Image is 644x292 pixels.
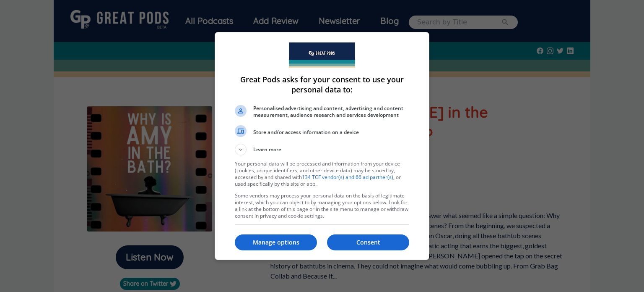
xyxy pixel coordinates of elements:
p: Manage options [235,238,317,247]
a: 134 TCF vendor(s) and 66 ad partner(s) [302,174,393,181]
button: Manage options [235,234,317,250]
h1: Great Pods asks for your consent to use your personal data to: [235,74,409,95]
div: Great Pods asks for your consent to use your personal data to: [215,32,429,260]
span: Store and/or access information on a device [253,129,409,136]
p: Your personal data will be processed and information from your device (cookies, unique identifier... [235,160,409,187]
img: Welcome to Great Pods [289,42,355,68]
p: Consent [327,238,409,247]
p: Some vendors may process your personal data on the basis of legitimate interest, which you can ob... [235,192,409,219]
span: Learn more [253,146,281,155]
button: Learn more [235,144,409,155]
span: Personalised advertising and content, advertising and content measurement, audience research and ... [253,105,409,118]
button: Consent [327,234,409,250]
